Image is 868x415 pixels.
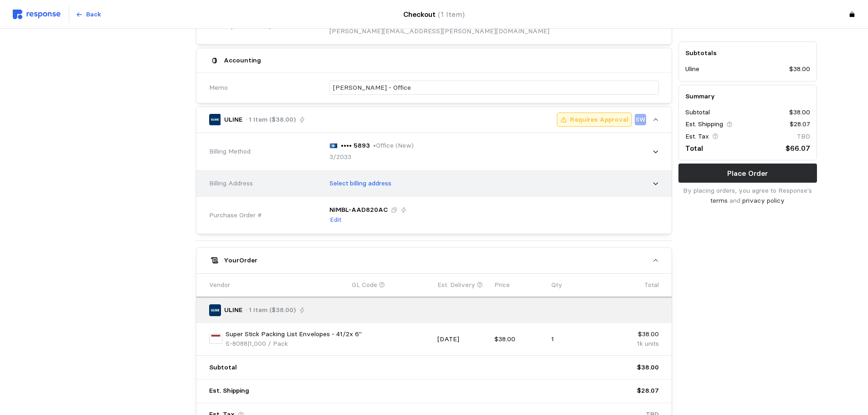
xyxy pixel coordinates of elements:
[551,280,562,290] p: Qty
[329,215,342,225] button: Edit
[437,334,488,344] p: [DATE]
[727,168,768,179] p: Place Order
[710,196,728,205] a: terms
[644,280,659,290] p: Total
[685,108,710,118] p: Subtotal
[685,132,709,142] p: Est. Tax
[570,115,628,125] p: Requires Approval
[685,120,723,130] p: Est. Shipping
[196,133,672,234] div: ULINE· 1 Item ($38.00)Requires ApprovalSW
[437,280,475,290] p: Est. Delivery
[685,92,810,101] h5: Summary
[333,81,655,94] input: What are these orders for?
[224,56,261,65] h5: Accounting
[329,205,388,215] p: NIMBL-AAD820AC
[789,65,810,75] p: $38.00
[685,143,703,154] p: Total
[678,164,817,183] button: Place Order
[329,179,391,189] p: Select billing address
[209,210,262,220] span: Purchase Order #
[209,147,251,157] span: Billing Method
[637,363,659,373] p: $38.00
[246,115,296,125] p: · 1 Item ($38.00)
[71,6,106,23] button: Back
[637,386,659,396] p: $28.07
[608,339,659,349] p: 1k units
[438,10,465,19] span: (1 Item)
[789,108,810,118] p: $38.00
[786,143,810,154] p: $66.07
[209,386,249,396] p: Est. Shipping
[329,143,338,149] img: svg%3e
[797,132,810,142] p: TBD
[209,333,222,346] img: S-8088
[678,186,817,205] p: By placing orders, you agree to Response's and
[403,9,465,20] h4: Checkout
[352,280,377,290] p: GL Code
[224,256,257,265] h5: Your Order
[373,141,414,151] p: • Office (New)
[341,141,370,151] p: •••• 5893
[196,248,672,273] button: YourOrder
[494,334,545,344] p: $38.00
[226,329,362,339] p: Super Stick Packing List Envelopes - 41/2x 6"
[330,215,341,225] p: Edit
[196,107,672,133] button: ULINE· 1 Item ($38.00)Requires ApprovalSW
[13,10,61,19] img: svg%3e
[742,196,785,205] a: privacy policy
[246,305,296,315] p: · 1 Item ($38.00)
[790,120,810,130] p: $28.07
[209,363,237,373] p: Subtotal
[551,334,602,344] p: 1
[494,280,510,290] p: Price
[226,339,247,348] span: S-8088
[685,65,699,75] p: Uline
[635,115,646,125] p: SW
[86,10,101,20] p: Back
[224,305,242,315] p: ULINE
[329,152,351,162] p: 3/2033
[209,179,253,189] span: Billing Address
[247,339,288,348] span: | 1,000 / Pack
[685,48,810,58] h5: Subtotals
[209,280,230,290] p: Vendor
[329,26,550,36] p: [PERSON_NAME][EMAIL_ADDRESS][PERSON_NAME][DOMAIN_NAME]
[224,115,242,125] p: ULINE
[209,83,228,93] span: Memo
[608,329,659,339] p: $38.00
